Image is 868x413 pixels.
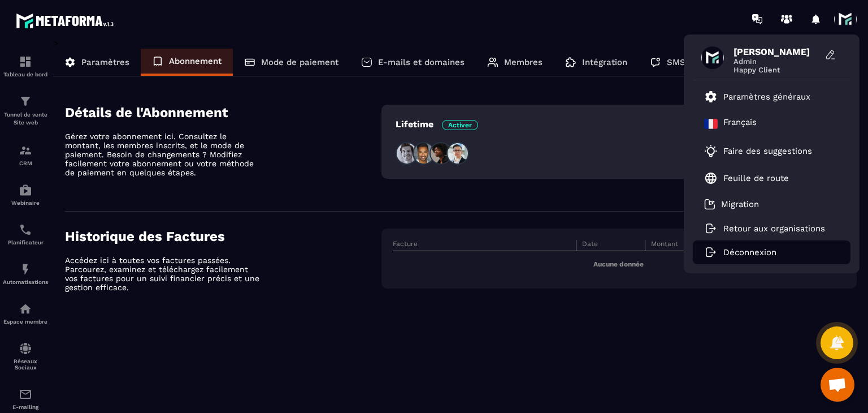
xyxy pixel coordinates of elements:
a: Feuille de route [704,171,789,185]
p: Membres [504,57,542,67]
p: Planificateur [3,239,48,246]
img: automations [19,263,32,276]
img: people4 [446,142,469,165]
a: automationsautomationsEspace membre [3,294,48,333]
h4: Détails de l'Abonnement [65,105,381,121]
img: people3 [429,142,452,165]
img: people2 [413,142,435,165]
a: Paramètres généraux [704,90,810,104]
p: Français [723,117,757,131]
div: Ouvrir le chat [821,368,854,402]
p: Paramètres [81,57,129,67]
p: CRM [3,160,48,166]
img: formation [19,94,32,108]
p: Webinaire [3,200,48,206]
p: Feuille de route [723,173,789,183]
img: formation [19,144,32,157]
p: Mode de paiement [261,57,338,67]
img: formation [19,55,32,68]
p: Accédez ici à toutes vos factures passées. Parcourez, examinez et téléchargez facilement vos fact... [65,256,263,292]
img: automations [19,302,32,316]
img: logo [16,10,118,31]
a: Migration [704,199,759,210]
a: automationsautomationsWebinaire [3,175,48,214]
span: [PERSON_NAME] [734,46,818,57]
p: Migration [721,199,759,209]
a: formationformationTableau de bord [3,46,48,86]
p: E-mails et domaines [378,57,465,67]
p: Faire des suggestions [723,146,812,156]
p: Tableau de bord [3,71,48,78]
p: Gérez votre abonnement ici. Consultez le montant, les membres inscrits, et le mode de paiement. B... [65,132,263,177]
img: automations [19,183,32,197]
p: Espace membre [3,319,48,325]
span: Admin [734,57,818,66]
th: Facture [393,240,576,251]
p: Retour aux organisations [723,223,825,234]
th: Montant [645,240,714,251]
img: social-network [19,342,32,355]
p: E-mailing [3,404,48,410]
p: Intégration [582,57,627,67]
span: Happy Client [734,66,818,74]
a: Retour aux organisations [704,223,825,234]
p: Automatisations [3,279,48,285]
p: SMS / Emails / Webinaires [667,57,779,67]
a: Faire des suggestions [704,144,825,158]
a: social-networksocial-networkRéseaux Sociaux [3,333,48,379]
a: formationformationCRM [3,135,48,175]
p: Lifetime [396,119,478,130]
a: schedulerschedulerPlanificateur [3,214,48,254]
p: Réseaux Sociaux [3,358,48,371]
th: Date [576,240,645,251]
div: > [53,38,857,326]
img: people1 [396,142,418,165]
img: email [19,388,32,401]
a: automationsautomationsAutomatisations [3,254,48,294]
span: Activer [442,120,478,130]
img: scheduler [19,223,32,236]
p: Déconnexion [723,247,776,257]
a: formationformationTunnel de vente Site web [3,86,48,135]
td: Aucune donnée [393,251,851,278]
p: Paramètres généraux [723,92,810,102]
p: Abonnement [169,56,222,66]
h4: Historique des Factures [65,229,381,244]
p: Tunnel de vente Site web [3,111,48,127]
